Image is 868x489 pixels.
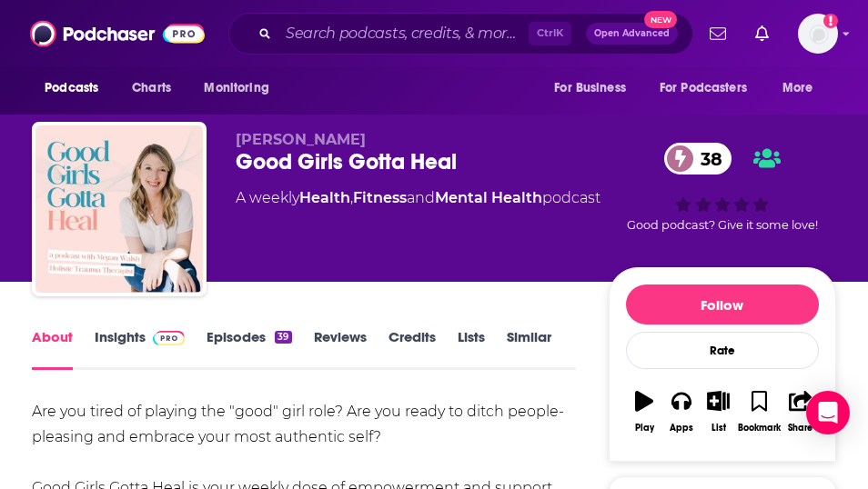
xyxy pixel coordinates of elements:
button: Show profile menu [798,14,838,54]
div: Search podcasts, credits, & more... [228,13,693,55]
button: List [700,379,737,444]
div: Open Intercom Messenger [806,391,850,434]
span: For Business [554,75,626,101]
a: Credits [389,328,436,370]
button: open menu [541,71,649,105]
img: Good Girls Gotta Heal [35,125,203,293]
a: Lists [458,328,485,370]
a: Fitness [353,189,407,206]
a: Charts [120,71,182,105]
span: Podcasts [45,75,98,101]
svg: Add a profile image [823,14,838,28]
a: Show notifications dropdown [702,18,733,49]
a: Health [299,189,350,206]
span: Charts [132,75,171,101]
span: and [407,189,435,206]
div: Rate [626,332,819,369]
button: Follow [626,284,819,324]
span: Monitoring [204,75,268,101]
button: Bookmark [737,379,782,444]
span: Logged in as csummie [798,14,838,54]
button: open menu [770,71,836,105]
div: List [712,423,726,434]
a: 38 [664,143,732,175]
div: 39 [275,331,291,344]
button: Open AdvancedNew [586,23,678,45]
img: Podchaser Pro [153,331,185,345]
span: , [350,189,353,206]
button: Play [626,379,663,444]
a: Show notifications dropdown [748,18,776,49]
a: InsightsPodchaser Pro [95,328,185,370]
span: For Podcasters [660,75,747,101]
span: Open Advanced [594,29,670,38]
span: Good podcast? Give it some love! [627,218,818,232]
button: open menu [191,71,292,105]
span: [PERSON_NAME] [236,131,366,148]
a: Similar [507,328,551,370]
a: About [32,328,73,370]
div: Play [635,423,654,434]
div: Apps [670,423,693,434]
span: New [644,11,677,28]
span: More [782,75,813,101]
button: Apps [663,379,701,444]
button: Share [782,379,819,444]
div: 38Good podcast? Give it some love! [609,131,836,244]
input: Search podcasts, credits, & more... [278,19,529,48]
img: Podchaser - Follow, Share and Rate Podcasts [30,16,205,51]
a: Episodes39 [207,328,291,370]
button: open menu [32,71,122,105]
span: 38 [682,143,732,175]
div: A weekly podcast [236,187,601,209]
button: open menu [648,71,773,105]
div: Bookmark [738,423,781,434]
img: User Profile [798,14,838,54]
div: Share [788,423,812,434]
a: Reviews [314,328,367,370]
span: Ctrl K [529,22,571,45]
a: Mental Health [435,189,542,206]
